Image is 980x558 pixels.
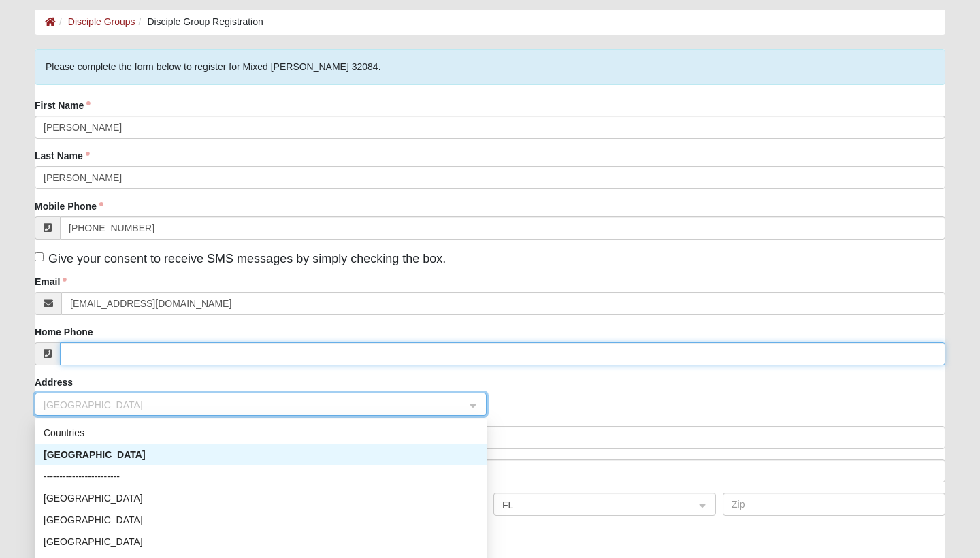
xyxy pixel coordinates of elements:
div: Aland Islands [35,509,487,531]
input: City [35,493,487,516]
span: FL [502,497,683,512]
div: [GEOGRAPHIC_DATA] [44,512,479,527]
label: Last Name [35,149,90,163]
input: Address Line 2 [35,459,945,482]
div: Please complete the form below to register for Mixed [PERSON_NAME] 32084. [35,49,945,85]
div: ------------------------ [35,465,487,487]
span: Give your consent to receive SMS messages by simply checking the box. [48,252,446,265]
input: Give your consent to receive SMS messages by simply checking the box. [35,252,44,261]
div: Countries [35,422,487,444]
input: Zip [723,493,945,516]
div: [GEOGRAPHIC_DATA] [44,491,479,506]
div: [GEOGRAPHIC_DATA] [44,534,479,549]
label: Email [35,275,67,289]
li: Disciple Group Registration [135,15,263,29]
div: ------------------------ [44,469,479,484]
div: Afghanistan [35,487,487,509]
label: Mobile Phone [35,199,103,213]
label: First Name [35,99,91,112]
button: Register [35,536,82,556]
div: Albania [35,531,487,553]
div: [GEOGRAPHIC_DATA] [44,447,479,462]
label: Address [35,376,73,389]
span: United States [44,397,453,412]
input: Address Line 1 [35,426,945,449]
a: Disciple Groups [68,16,135,27]
div: Countries [44,425,479,440]
label: Home Phone [35,325,93,339]
div: United States [35,444,487,465]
